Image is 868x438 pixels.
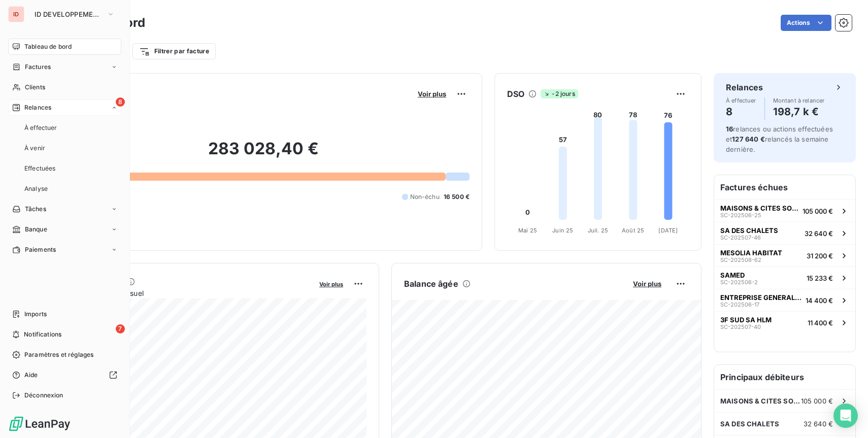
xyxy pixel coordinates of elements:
[404,278,458,290] h6: Balance âgée
[720,324,761,330] span: SC-202507-40
[24,391,63,400] span: Déconnexion
[781,15,831,31] button: Actions
[720,271,745,279] span: SAMED
[726,125,733,133] span: 16
[633,280,661,288] span: Voir plus
[24,350,93,359] span: Paramètres et réglages
[726,104,756,120] h4: 8
[808,319,833,327] span: 11 400 €
[35,10,103,18] span: ID DEVELOPPEMENT PL
[518,227,537,234] tspan: Mai 25
[714,289,855,311] button: ENTREPRISE GENERALE [PERSON_NAME]SC-202506-1714 400 €
[415,89,449,98] button: Voir plus
[24,330,61,339] span: Notifications
[726,97,756,104] span: À effectuer
[8,367,121,383] a: Aide
[24,144,45,153] span: À venir
[116,97,125,107] span: 8
[444,192,470,201] span: 16 500 €
[714,311,855,333] button: 3F SUD SA HLMSC-202507-4011 400 €
[25,205,46,214] span: Tâches
[622,227,644,234] tspan: Août 25
[588,227,608,234] tspan: Juil. 25
[714,175,855,199] h6: Factures échues
[726,125,833,153] span: relances ou actions effectuées et relancés la semaine dernière.
[25,62,51,72] span: Factures
[801,397,833,405] span: 105 000 €
[803,207,833,215] span: 105 000 €
[720,316,772,324] span: 3F SUD SA HLM
[833,403,858,428] div: Open Intercom Messenger
[319,281,343,288] span: Voir plus
[116,324,125,333] span: 7
[720,279,758,285] span: SC-202506-2
[805,229,833,238] span: 32 640 €
[410,192,440,201] span: Non-échu
[806,296,833,305] span: 14 400 €
[720,301,759,308] span: SC-202506-17
[720,397,801,405] span: MAISONS & CITES SOCIETE ANONYME D'HLM
[25,225,47,234] span: Banque
[720,420,779,428] span: SA DES CHALETS
[720,249,782,257] span: MESOLIA HABITAT
[418,90,446,98] span: Voir plus
[804,420,833,428] span: 32 640 €
[807,252,833,260] span: 31 200 €
[720,234,761,241] span: SC-202507-46
[24,42,72,51] span: Tableau de bord
[24,164,56,173] span: Effectuées
[773,97,825,104] span: Montant à relancer
[726,81,763,93] h6: Relances
[658,227,678,234] tspan: [DATE]
[25,83,45,92] span: Clients
[720,293,802,301] span: ENTREPRISE GENERALE [PERSON_NAME]
[720,204,798,212] span: MAISONS & CITES SOCIETE ANONYME D'HLM
[8,416,71,432] img: Logo LeanPay
[132,43,216,59] button: Filtrer par facture
[714,266,855,289] button: SAMEDSC-202506-215 233 €
[720,257,761,263] span: SC-202508-62
[714,244,855,266] button: MESOLIA HABITATSC-202508-6231 200 €
[24,103,51,112] span: Relances
[24,370,38,380] span: Aide
[552,227,573,234] tspan: Juin 25
[720,212,761,218] span: SC-202506-25
[24,184,48,193] span: Analyse
[57,139,470,169] h2: 283 028,40 €
[732,135,764,143] span: 127 640 €
[541,89,578,98] span: -2 jours
[807,274,833,282] span: 15 233 €
[57,288,312,298] span: Chiffre d'affaires mensuel
[720,226,778,234] span: SA DES CHALETS
[316,279,346,288] button: Voir plus
[714,222,855,244] button: SA DES CHALETSSC-202507-4632 640 €
[507,88,524,100] h6: DSO
[630,279,664,288] button: Voir plus
[24,123,57,132] span: À effectuer
[24,310,47,319] span: Imports
[8,6,24,22] div: ID
[714,199,855,222] button: MAISONS & CITES SOCIETE ANONYME D'HLMSC-202506-25105 000 €
[714,365,855,389] h6: Principaux débiteurs
[773,104,825,120] h4: 198,7 k €
[25,245,56,254] span: Paiements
